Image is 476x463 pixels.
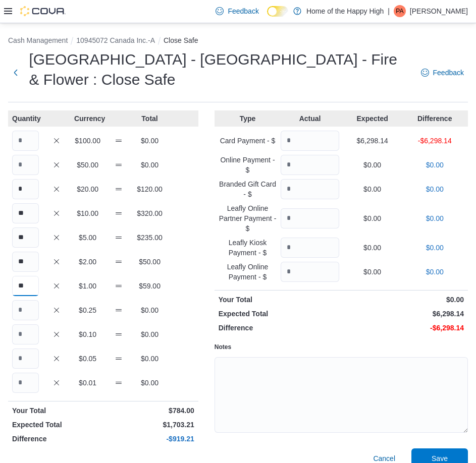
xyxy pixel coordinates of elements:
[219,113,277,124] p: Type
[12,420,101,430] p: Expected Total
[105,434,194,444] p: -$919.21
[74,233,101,243] p: $5.00
[281,155,339,175] input: Quantity
[405,243,464,253] p: $0.00
[76,36,155,44] button: 10945072 Canada Inc.-A
[12,434,101,444] p: Difference
[211,1,262,21] a: Feedback
[136,184,163,194] p: $120.00
[74,257,101,267] p: $2.00
[343,113,402,124] p: Expected
[343,184,402,194] p: $0.00
[219,203,277,234] p: Leafly Online Partner Payment - $
[12,252,39,272] input: Quantity
[74,160,101,170] p: $50.00
[219,262,277,282] p: Leafly Online Payment - $
[433,68,464,78] span: Feedback
[343,136,402,146] p: $6,298.14
[74,208,101,218] p: $10.00
[405,160,464,170] p: $0.00
[343,323,464,333] p: -$6,298.14
[29,49,410,90] h1: [GEOGRAPHIC_DATA] - [GEOGRAPHIC_DATA] - Fire & Flower : Close Safe
[74,184,101,194] p: $20.00
[281,113,339,124] p: Actual
[219,295,339,305] p: Your Total
[394,5,406,17] div: PJ Arnold
[281,208,339,228] input: Quantity
[74,281,101,291] p: $1.00
[74,136,101,146] p: $100.00
[12,406,101,416] p: Your Total
[74,329,101,339] p: $0.10
[136,257,163,267] p: $50.00
[20,6,66,16] img: Cova
[219,155,277,175] p: Online Payment - $
[12,324,39,344] input: Quantity
[74,305,101,315] p: $0.25
[105,420,194,430] p: $1,703.21
[12,373,39,393] input: Quantity
[74,113,101,124] p: Currency
[136,208,163,218] p: $320.00
[12,179,39,199] input: Quantity
[267,6,288,17] input: Dark Mode
[215,343,231,351] label: Notes
[405,184,464,194] p: $0.00
[405,213,464,223] p: $0.00
[8,35,468,47] nav: An example of EuiBreadcrumbs
[8,63,23,83] button: Next
[281,238,339,258] input: Quantity
[74,354,101,364] p: $0.05
[219,136,277,146] p: Card Payment - $
[12,155,39,175] input: Quantity
[306,5,384,17] p: Home of the Happy High
[343,243,402,253] p: $0.00
[267,17,268,17] span: Dark Mode
[136,233,163,243] p: $235.00
[136,354,163,364] p: $0.00
[343,267,402,277] p: $0.00
[343,309,464,319] p: $6,298.14
[8,36,68,44] button: Cash Management
[136,378,163,388] p: $0.00
[281,179,339,199] input: Quantity
[219,309,339,319] p: Expected Total
[219,238,277,258] p: Leafly Kiosk Payment - $
[405,113,464,124] p: Difference
[12,203,39,223] input: Quantity
[136,160,163,170] p: $0.00
[219,179,277,199] p: Branded Gift Card - $
[12,300,39,320] input: Quantity
[228,6,258,16] span: Feedback
[136,136,163,146] p: $0.00
[343,213,402,223] p: $0.00
[405,267,464,277] p: $0.00
[164,36,198,44] button: Close Safe
[405,136,464,146] p: -$6,298.14
[12,113,39,124] p: Quantity
[136,305,163,315] p: $0.00
[343,295,464,305] p: $0.00
[281,131,339,151] input: Quantity
[74,378,101,388] p: $0.01
[136,281,163,291] p: $59.00
[12,276,39,296] input: Quantity
[12,349,39,369] input: Quantity
[281,262,339,282] input: Quantity
[410,5,468,17] p: [PERSON_NAME]
[12,227,39,248] input: Quantity
[417,63,468,83] a: Feedback
[136,329,163,339] p: $0.00
[12,131,39,151] input: Quantity
[343,160,402,170] p: $0.00
[136,113,163,124] p: Total
[388,5,390,17] p: |
[105,406,194,416] p: $784.00
[396,5,403,17] span: PA
[219,323,339,333] p: Difference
